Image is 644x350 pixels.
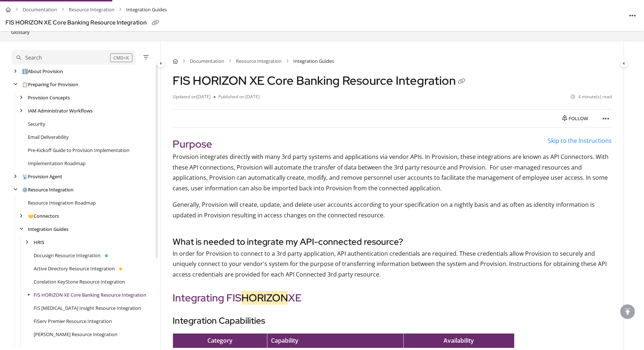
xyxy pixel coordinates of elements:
[23,239,31,246] div: arrow
[22,173,62,180] a: Provision Agent
[34,265,115,272] a: Active Directory Resource Integration
[34,252,101,259] a: Docusign Resource Integration
[126,4,167,15] span: Integration Guides
[22,81,78,88] a: Preparing for Provision
[22,81,28,88] span: 📋
[22,186,28,193] span: ⚙️
[548,137,612,145] a: Skip to the Instructions
[556,113,594,124] button: Follow
[12,173,19,180] div: arrow
[34,278,125,285] a: Corelation KeyStone Resource Integration
[5,18,147,28] div: FIS HORIZON XE Core Banking Resource Integration
[173,199,612,221] p: Generally, Provision will create, update, and delete user accounts according to your specificatio...
[18,226,25,233] div: arrow
[173,94,214,100] li: Updated on [DATE]
[173,248,612,280] p: In order for Provision to connect to a 3rd party application, API authentication credentials are ...
[10,28,30,37] a: Glossary
[23,4,57,15] a: Documentation
[28,133,69,141] a: Email Deliverability
[142,53,150,62] button: Filter
[22,68,63,75] a: About Provision
[28,147,129,154] a: Pre-Kickoff Guide to Provision Implementation
[28,107,93,114] a: IAM Administrator Workflows
[34,331,117,338] a: Jack Henry SilverLake Resource Integration
[28,225,68,233] a: Integration Guides
[12,186,19,193] div: arrow
[22,68,28,75] span: ℹ️
[620,304,635,319] div: scroll to top
[28,212,59,220] a: Connectors
[34,317,112,325] a: FiServ Premier Resource Integration
[12,68,19,75] div: arrow
[173,290,612,305] h2: Integrating FIS XE
[157,59,165,68] button: Category toggle
[18,94,25,101] div: arrow
[190,57,224,65] a: Documentation
[173,57,178,65] a: Home
[5,4,11,15] a: Home
[444,336,474,345] span: Availability
[241,291,288,305] mark: HORIZON
[22,173,28,180] span: 📡
[456,76,467,88] button: Copy link of FIS HORIZON XE Core Banking Resource Integration
[571,94,612,100] li: 4 minute(s) read
[12,81,19,88] div: arrow
[28,160,86,167] a: Implementation Roadmap
[293,57,334,65] span: Integration Guides
[28,213,34,219] span: 🤝
[173,136,612,152] h2: Purpose
[34,291,146,298] a: FIS HORIZON XE Core Banking Resource Integration
[12,50,136,65] button: Search
[236,57,282,65] a: Resource Integration
[28,94,70,101] a: Provision Concepts
[34,239,44,246] a: HRIS
[25,54,42,62] div: Search
[18,213,25,220] div: arrow
[271,336,298,345] span: Capability
[207,336,233,345] span: Category
[28,120,45,128] a: Security
[22,186,74,193] a: Resource Integration
[69,4,114,15] a: Resource Integration
[110,53,132,62] div: CMD+K
[173,152,612,194] p: Provision integrates directly with many 3rd party systems and applications via vendor APIs. In Pr...
[18,107,25,114] div: arrow
[173,314,612,327] h3: Integration Capabilities
[150,17,161,29] button: Copy link of
[173,73,467,88] h1: FIS HORIZON XE Core Banking Resource Integration
[600,113,612,124] button: Article more options
[214,94,260,100] li: Published on [DATE]
[173,235,612,248] h3: What is needed to integrate my API-connected resource?
[627,9,639,21] button: Article more options
[28,199,96,206] a: Resource Integration Roadmap
[34,304,141,312] a: FIS IBS Insight Resource Integration
[619,59,628,68] button: Category toggle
